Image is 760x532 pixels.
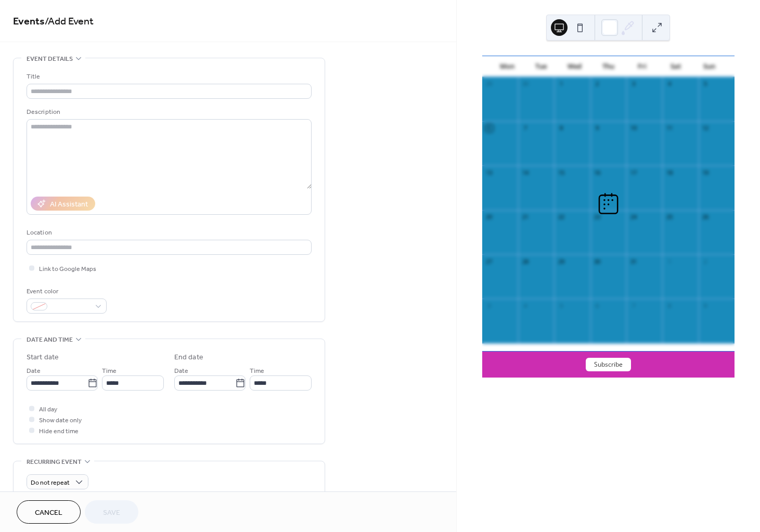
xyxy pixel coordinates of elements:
[485,257,493,265] div: 27
[665,213,673,221] div: 25
[629,213,637,221] div: 24
[39,264,96,275] span: Link to Google Maps
[659,56,692,77] div: Sat
[594,213,601,221] div: 23
[625,56,659,77] div: Fri
[702,80,710,88] div: 5
[665,168,673,176] div: 18
[557,213,565,221] div: 22
[524,56,558,77] div: Tue
[174,366,188,377] span: Date
[692,56,726,77] div: Sun
[521,213,529,221] div: 21
[665,257,673,265] div: 1
[39,426,79,437] span: Hide end time
[591,56,625,77] div: Thu
[27,366,41,377] span: Date
[250,366,264,377] span: Time
[557,124,565,132] div: 8
[557,80,565,88] div: 1
[27,334,73,345] span: Date and time
[27,71,310,82] div: Title
[521,80,529,88] div: 30
[594,80,601,88] div: 2
[521,302,529,309] div: 4
[558,56,591,77] div: Wed
[557,302,565,309] div: 5
[629,257,637,265] div: 31
[31,477,70,489] span: Do not repeat
[485,80,493,88] div: 29
[485,302,493,309] div: 3
[702,124,710,132] div: 12
[174,352,203,363] div: End date
[702,257,710,265] div: 2
[557,168,565,176] div: 15
[702,302,710,309] div: 9
[629,80,637,88] div: 3
[557,257,565,265] div: 29
[102,366,117,377] span: Time
[521,257,529,265] div: 28
[27,107,310,118] div: Description
[521,168,529,176] div: 14
[35,508,62,518] span: Cancel
[594,168,601,176] div: 16
[45,11,94,32] span: / Add Event
[39,415,82,426] span: Show date only
[665,302,673,309] div: 8
[629,302,637,309] div: 7
[491,56,524,77] div: Mon
[485,124,493,132] div: 6
[39,404,57,415] span: All day
[629,124,637,132] div: 10
[521,124,529,132] div: 7
[594,124,601,132] div: 9
[27,457,82,468] span: Recurring event
[702,213,710,221] div: 26
[594,257,601,265] div: 30
[586,358,631,371] button: Subscribe
[27,54,73,64] span: Event details
[665,80,673,88] div: 4
[665,124,673,132] div: 11
[594,302,601,309] div: 6
[485,168,493,176] div: 13
[27,352,59,363] div: Start date
[27,286,105,297] div: Event color
[27,227,310,238] div: Location
[17,500,81,524] button: Cancel
[485,213,493,221] div: 20
[629,168,637,176] div: 17
[702,168,710,176] div: 19
[13,11,45,32] a: Events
